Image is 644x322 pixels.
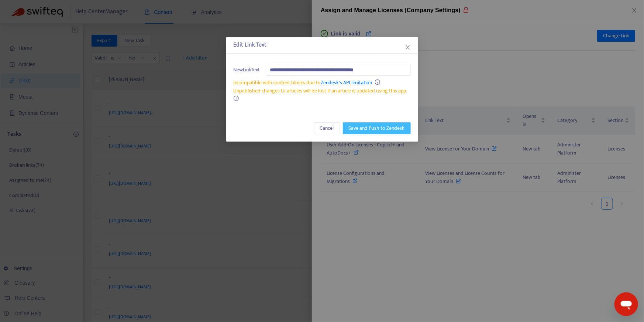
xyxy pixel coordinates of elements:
[375,79,380,85] span: info-circle
[614,292,638,316] iframe: Button to launch messaging window
[320,124,334,132] span: Cancel
[349,124,405,132] span: Save and Push to Zendesk
[321,78,372,87] a: Zendesk's API limitation
[234,41,411,50] div: Edit Link Text
[234,66,260,74] span: New Link Text
[234,87,407,95] span: Unpublished changes to articles will be lost if an article is updated using this app.
[405,44,411,50] span: close
[343,122,411,134] button: Save and Push to Zendesk
[234,96,239,101] span: info-circle
[314,122,340,134] button: Cancel
[404,43,412,51] button: Close
[234,78,372,87] span: Incompatible with content blocks due to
